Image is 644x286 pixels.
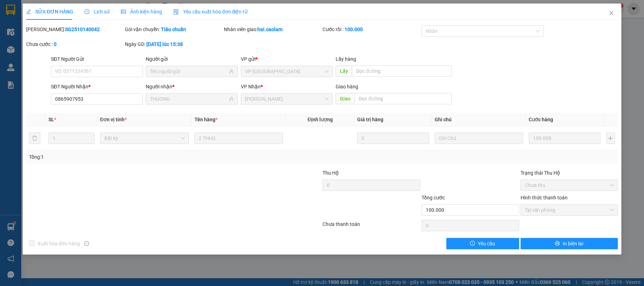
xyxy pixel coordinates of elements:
span: SỬA ĐƠN HÀNG [26,9,73,14]
span: Tổng cước [422,195,445,200]
span: Lấy hàng [336,56,356,62]
b: Tiêu chuẩn [161,27,186,32]
input: Tên người nhận [150,95,227,103]
span: exclamation-circle [470,241,475,246]
span: user [229,69,234,74]
div: Tổng: 1 [29,153,249,161]
div: Nhân viên giao: [224,25,321,33]
span: Giao hàng [336,84,358,89]
input: Ghi Chú [435,133,523,144]
b: 0 [54,41,57,47]
span: Bất kỳ [104,133,185,144]
input: VD: Bàn, Ghế [195,133,283,144]
span: info-circle [84,241,89,246]
span: Lấy [336,65,352,77]
button: Close [602,4,621,23]
span: printer [555,241,560,246]
span: close [609,10,614,16]
span: picture [121,9,126,14]
span: Đơn vị tính [100,117,127,122]
span: Giá trị hàng [357,117,383,122]
span: Xuất hóa đơn hàng [35,240,83,247]
span: Định lượng [308,117,333,122]
span: Tại văn phòng [525,205,614,215]
input: Tên người gửi [150,68,227,75]
span: user [229,97,234,101]
span: Tên hàng [195,117,217,122]
div: [PERSON_NAME]: [26,25,124,33]
span: Yêu cầu [478,240,495,247]
span: clock-circle [85,9,89,14]
button: delete [29,133,40,144]
div: Người gửi [146,55,238,63]
button: plus [606,133,615,144]
button: printerIn biên lai [521,238,618,249]
div: Người nhận [146,83,238,91]
span: Lịch sử [85,9,110,14]
span: Yêu cầu xuất hóa đơn điện tử [173,9,248,14]
div: VP gửi [241,55,333,63]
span: VP Phan Thiết [245,94,329,104]
b: SG2510140042 [65,27,100,32]
div: Chưa cước : [26,40,124,48]
div: Cước rồi : [323,25,420,33]
span: Thu Hộ [323,170,339,176]
span: VP Nhận [241,84,261,89]
div: SĐT Người Nhận [51,83,143,91]
span: Cước hàng [529,117,553,122]
span: SL [48,117,54,122]
input: 0 [357,133,429,144]
div: Trạng thái Thu Hộ [521,169,618,177]
th: Ghi chú [432,113,526,127]
span: Chưa thu [525,180,614,191]
div: SĐT Người Gửi [51,55,143,63]
div: Chưa thanh toán [322,220,421,233]
b: 100.000 [344,27,363,32]
label: Hình thức thanh toán [521,195,568,200]
img: icon [173,9,179,15]
span: In biên lai [563,240,583,247]
div: Gói vận chuyển: [125,25,222,33]
input: Dọc đường [354,93,452,104]
span: Ảnh kiện hàng [121,9,162,14]
input: 0 [529,133,600,144]
span: edit [26,9,31,14]
b: hai.caolam [257,27,283,32]
div: Ngày GD: [125,40,222,48]
b: [DATE] lúc 15:38 [146,41,183,47]
input: Dọc đường [352,65,452,77]
span: VP Sài Gòn [245,66,329,77]
span: Giao [336,93,354,104]
button: exclamation-circleYêu cầu [446,238,519,249]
